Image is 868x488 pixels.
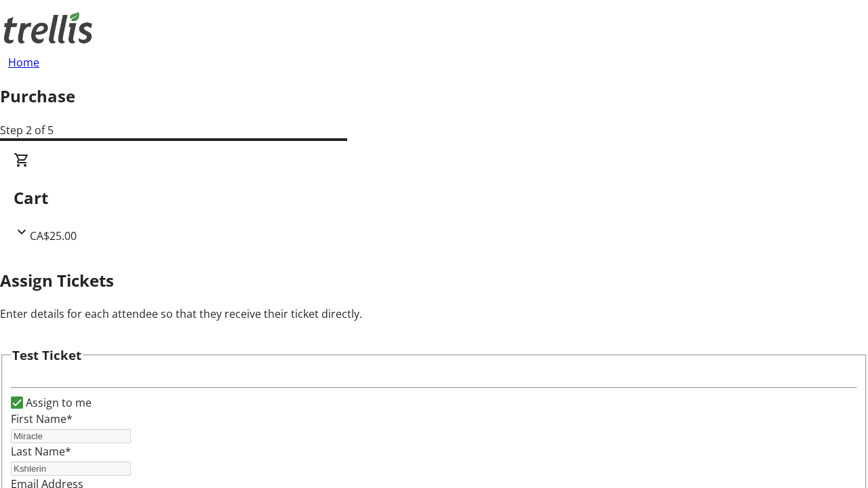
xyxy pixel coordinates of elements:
[30,228,77,243] span: CA$25.00
[11,444,71,459] label: Last Name*
[14,152,854,244] div: CartCA$25.00
[12,346,81,365] h3: Test Ticket
[23,394,92,411] label: Assign to me
[11,411,73,426] label: First Name*
[14,186,854,210] h2: Cart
